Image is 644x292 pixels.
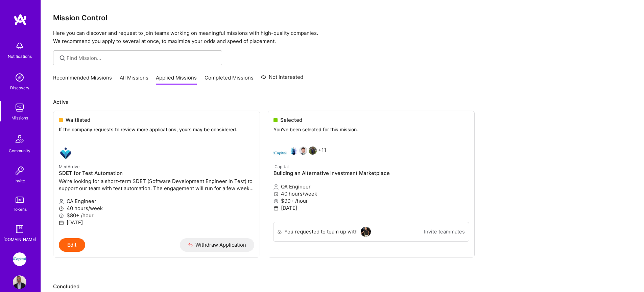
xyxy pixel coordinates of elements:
[261,73,303,85] a: Not Interested
[205,74,254,85] a: Completed Missions
[59,164,79,169] small: MedArrive
[13,252,26,266] img: iCapital: Building an Alternative Investment Marketplace
[59,199,64,204] i: icon Applicant
[15,177,25,184] div: Invite
[13,164,26,177] img: Invite
[13,39,26,53] img: bell
[13,71,26,84] img: discovery
[53,141,260,238] a: MedArrive company logoMedArriveSDET for Test AutomationWe’re looking for a short-term SDET (Softw...
[66,116,90,123] span: Waitlisted
[59,238,85,252] button: Edit
[53,74,112,85] a: Recommended Missions
[53,98,632,106] p: Active
[59,178,254,192] p: We’re looking for a short-term SDET (Software Development Engineer in Test) to support our team w...
[8,53,32,60] div: Notifications
[180,238,255,252] button: Withdraw Application
[10,84,29,91] div: Discovery
[11,252,28,266] a: iCapital: Building an Alternative Investment Marketplace
[13,101,26,114] img: teamwork
[59,198,254,205] p: QA Engineer
[53,283,632,290] p: Concluded
[14,14,27,26] img: logo
[11,131,28,147] img: Community
[13,222,26,236] img: guide book
[67,54,217,62] input: Find Mission...
[59,205,254,212] p: 40 hours/week
[59,147,72,160] img: MedArrive company logo
[53,29,632,45] p: Here you can discover and request to join teams working on meaningful missions with high-quality ...
[53,14,632,22] h3: Mission Control
[13,275,26,289] img: User Avatar
[3,236,36,243] div: [DOMAIN_NAME]
[59,212,254,219] p: $80+ /hour
[156,74,197,85] a: Applied Missions
[58,54,66,62] i: icon SearchGrey
[11,275,28,289] a: User Avatar
[59,206,64,211] i: icon Clock
[9,147,30,154] div: Community
[59,126,254,133] p: If the company requests to review more applications, yours may be considered.
[11,114,28,121] div: Missions
[59,220,64,225] i: icon Calendar
[13,206,27,213] div: Tokens
[120,74,148,85] a: All Missions
[59,213,64,218] i: icon MoneyGray
[16,197,24,203] img: tokens
[59,219,254,226] p: [DATE]
[59,170,254,176] h4: SDET for Test Automation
